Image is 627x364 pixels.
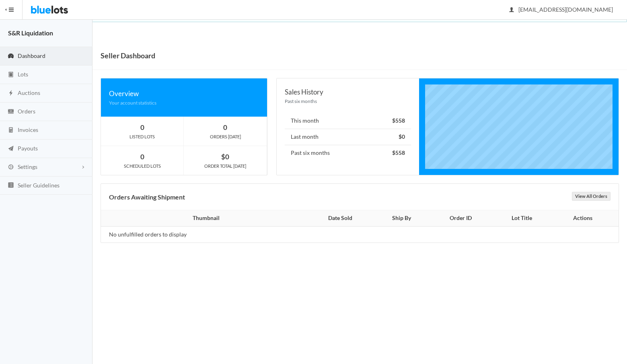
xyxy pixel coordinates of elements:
[221,152,229,161] strong: $0
[492,210,551,226] th: Lot Title
[184,162,267,170] div: ORDER TOTAL [DATE]
[7,145,15,153] ion-icon: paper plane
[307,210,374,226] th: Date Sold
[285,129,411,145] li: Last month
[101,162,183,170] div: SCHEDULED LOTS
[8,29,53,37] strong: S&R Liquidation
[7,108,15,116] ion-icon: cash
[572,192,611,201] a: View All Orders
[374,210,430,226] th: Ship By
[18,126,38,133] span: Invoices
[392,149,405,156] strong: $558
[101,226,307,243] td: No unfulfilled orders to display
[109,88,259,99] div: Overview
[101,210,307,226] th: Thumbnail
[18,52,45,59] span: Dashboard
[109,99,259,107] div: Your account statistics
[18,71,28,78] span: Lots
[140,152,144,161] strong: 0
[285,86,411,97] div: Sales History
[508,6,516,14] ion-icon: person
[109,193,185,201] b: Orders Awaiting Shipment
[551,210,619,226] th: Actions
[18,89,40,96] span: Auctions
[510,6,613,13] span: [EMAIL_ADDRESS][DOMAIN_NAME]
[7,127,15,134] ion-icon: calculator
[392,117,405,124] strong: $558
[285,113,411,129] li: This month
[101,49,155,62] h1: Seller Dashboard
[7,90,15,97] ion-icon: flash
[285,97,411,105] div: Past six months
[223,123,227,132] strong: 0
[18,145,38,152] span: Payouts
[184,133,267,140] div: ORDERS [DATE]
[7,53,15,60] ion-icon: speedometer
[18,163,37,170] span: Settings
[399,133,405,140] strong: $0
[18,182,60,189] span: Seller Guidelines
[7,164,15,171] ion-icon: cog
[7,71,15,79] ion-icon: clipboard
[430,210,492,226] th: Order ID
[140,123,144,132] strong: 0
[285,145,411,161] li: Past six months
[101,133,183,140] div: LISTED LOTS
[18,108,35,115] span: Orders
[7,182,15,189] ion-icon: list box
